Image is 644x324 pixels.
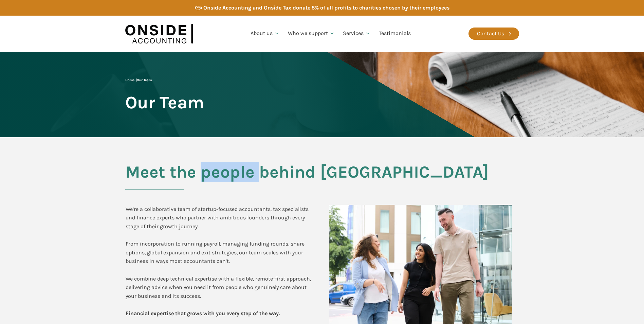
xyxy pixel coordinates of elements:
span: Our Team [125,93,204,112]
img: Onside Accounting [125,21,193,47]
b: Financial expertise that grows with you every step of the way. [126,310,280,317]
a: Home [125,78,134,82]
div: Onside Accounting and Onside Tax donate 5% of all profits to charities chosen by their employees [203,3,449,12]
div: We’re a collaborative team of startup-focused accountants, tax specialists and finance experts wh... [126,205,315,318]
span: | [125,78,152,82]
span: Our Team [137,78,152,82]
a: Who we support [284,22,339,45]
div: Contact Us [477,29,504,38]
a: Contact Us [468,28,519,40]
a: Services [339,22,375,45]
a: Testimonials [375,22,415,45]
h2: Meet the people behind [GEOGRAPHIC_DATA] [125,163,519,190]
a: About us [246,22,284,45]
